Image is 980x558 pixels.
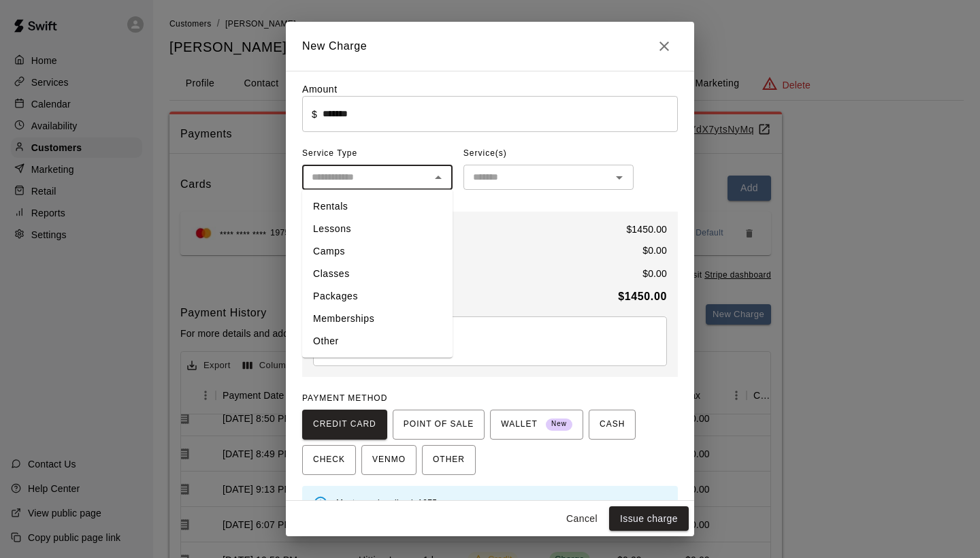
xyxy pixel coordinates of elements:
li: Rentals [302,195,453,218]
li: Memberships [302,308,453,330]
button: CREDIT CARD [302,410,387,440]
span: CREDIT CARD [313,414,376,436]
span: Mastercard ending in 1975 [336,498,437,508]
li: Other [302,330,453,352]
label: Amount [302,84,338,95]
p: $ 0.00 [642,267,667,280]
span: CHECK [313,449,345,471]
h2: New Charge [286,22,694,71]
span: WALLET [501,414,572,436]
button: VENMO [361,445,416,475]
b: $ 1450.00 [618,291,667,302]
span: New [546,415,572,433]
span: PAYMENT METHOD [302,393,387,403]
li: Lessons [302,218,453,240]
button: Issue charge [609,506,689,531]
button: CASH [589,410,636,440]
p: $ 0.00 [642,244,667,257]
button: POINT OF SALE [393,410,485,440]
span: Service Type [302,143,453,165]
span: VENMO [372,449,406,471]
p: $ 1450.00 [626,223,667,236]
p: $ [312,108,317,121]
span: POINT OF SALE [404,414,474,436]
button: Close [651,33,678,60]
span: Service(s) [463,143,507,165]
button: Close [429,168,448,187]
li: Classes [302,263,453,285]
button: OTHER [422,445,476,475]
button: Open [610,168,629,187]
li: Camps [302,240,453,263]
button: Cancel [560,506,604,531]
button: CHECK [302,445,356,475]
span: CASH [600,414,625,436]
span: OTHER [433,449,465,471]
button: WALLET New [490,410,583,440]
li: Packages [302,285,453,308]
